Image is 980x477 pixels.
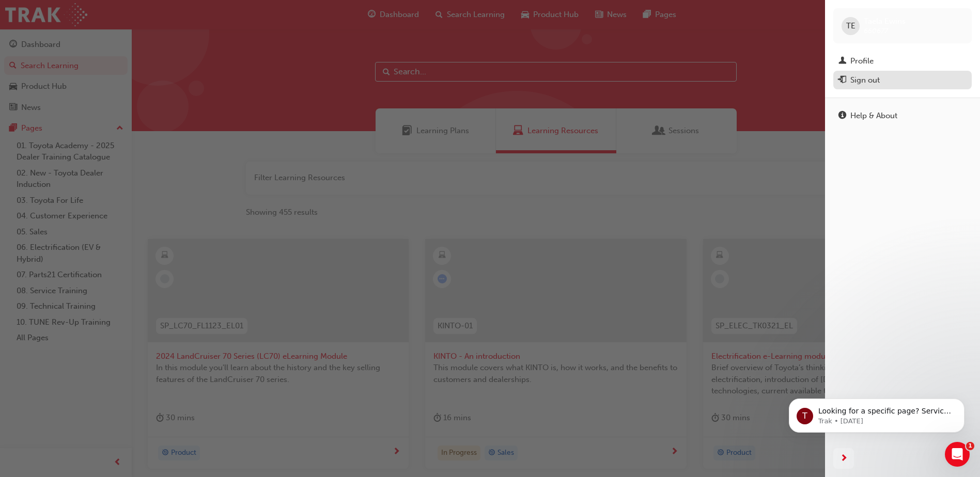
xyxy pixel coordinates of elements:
[840,452,848,465] span: next-icon
[864,26,888,35] span: 660677
[850,74,880,86] div: Sign out
[833,71,972,90] button: Sign out
[838,112,846,121] span: info-icon
[838,76,846,85] span: exit-icon
[850,55,874,67] div: Profile
[850,110,897,122] div: Help & About
[773,377,980,449] iframe: Intercom notifications message
[833,106,972,125] a: Help & About
[838,57,846,66] span: man-icon
[864,17,906,26] span: Taela Ewins
[833,52,972,71] a: Profile
[945,442,970,467] iframe: Intercom live chat
[966,442,974,450] span: 1
[846,20,855,32] span: TE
